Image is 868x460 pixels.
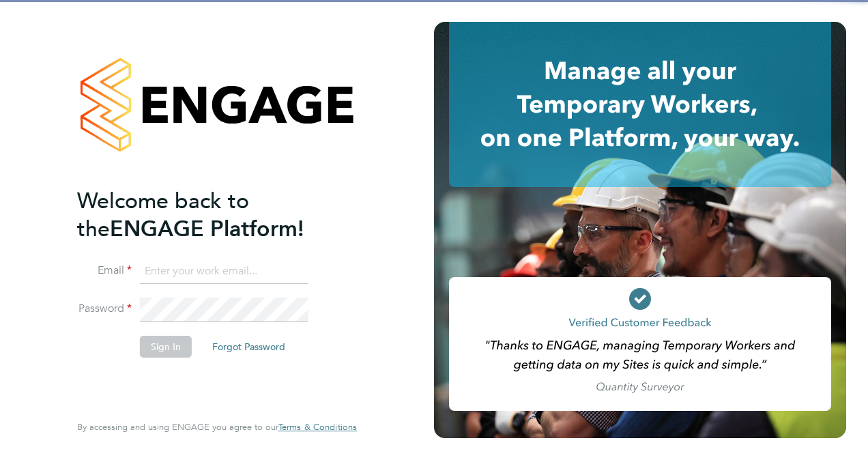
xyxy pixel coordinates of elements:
input: Enter your work email... [140,259,308,284]
label: Email [77,263,132,278]
a: Terms & Conditions [278,422,357,433]
span: Welcome back to the [77,188,249,242]
span: Terms & Conditions [278,421,357,433]
h2: ENGAGE Platform! [77,187,343,243]
button: Sign In [140,336,192,358]
label: Password [77,302,132,316]
span: By accessing and using ENGAGE you agree to our [77,421,357,433]
button: Forgot Password [201,336,296,358]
